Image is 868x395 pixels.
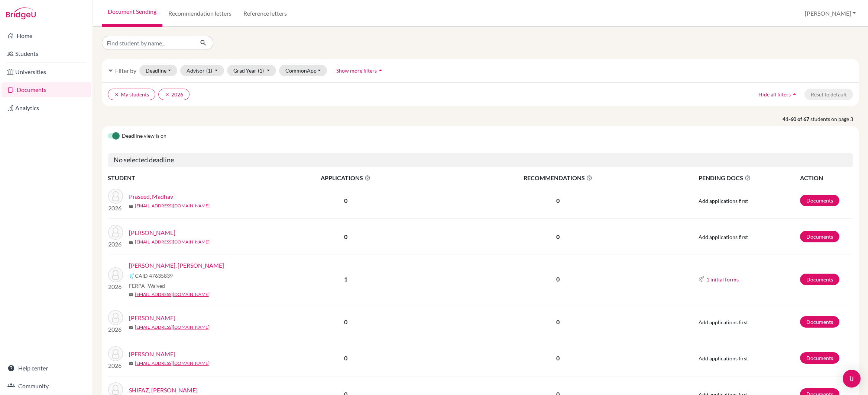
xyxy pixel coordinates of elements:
b: 0 [344,354,347,361]
button: Hide all filtersarrow_drop_up [752,89,804,100]
p: 2026 [108,325,123,334]
button: Reset to default [804,89,853,100]
a: [EMAIL_ADDRESS][DOMAIN_NAME] [135,203,210,209]
a: Documents [800,352,839,364]
th: STUDENT [108,173,256,183]
a: Documents [800,316,839,328]
button: clearMy students [108,89,155,100]
span: Hide all filters [758,91,791,98]
p: 2026 [108,240,123,249]
span: mail [129,240,133,245]
span: students on page 3 [810,115,859,123]
button: [PERSON_NAME] [801,6,859,20]
a: [EMAIL_ADDRESS][DOMAIN_NAME] [135,239,210,245]
a: Help center [1,361,91,376]
i: filter_list [108,67,114,73]
button: clear2026 [158,89,190,100]
button: Deadline [139,65,177,76]
b: 1 [344,275,347,283]
p: 2026 [108,361,123,370]
a: [EMAIL_ADDRESS][DOMAIN_NAME] [135,360,210,367]
img: Common App logo [699,276,705,282]
a: SHIFAZ, [PERSON_NAME] [129,386,198,395]
span: Deadline view is on [122,132,166,141]
b: 0 [344,197,347,204]
img: SHARMA, Sanjana [108,310,123,325]
strong: 41-60 of 67 [783,115,810,123]
span: Add applications first [699,355,748,361]
p: 0 [435,354,680,363]
a: Students [1,46,91,61]
i: clear [165,92,170,97]
span: (1) [258,67,264,74]
span: FERPA [129,282,165,290]
p: 0 [435,232,680,241]
a: Documents [800,231,839,242]
span: mail [129,293,133,297]
span: (1) [206,67,212,74]
img: Bridge-U [6,7,36,19]
span: Add applications first [699,234,748,240]
a: [PERSON_NAME] [129,228,175,237]
span: Show more filters [336,67,377,74]
p: 0 [435,196,680,205]
a: Documents [800,274,839,285]
span: RECOMMENDATIONS [435,173,680,182]
b: 0 [344,233,347,240]
button: 1 initial forms [706,275,739,284]
span: mail [129,361,133,366]
i: arrow_drop_up [377,67,384,74]
span: Add applications first [699,198,748,204]
p: 2026 [108,282,123,291]
input: Find student by name... [102,36,194,50]
a: [EMAIL_ADDRESS][DOMAIN_NAME] [135,324,210,331]
a: [EMAIL_ADDRESS][DOMAIN_NAME] [135,291,210,298]
a: Documents [1,82,91,97]
p: 2026 [108,204,123,213]
img: SAITO, Yuna [108,225,123,240]
img: Common App logo [129,273,135,279]
a: [PERSON_NAME] [129,350,175,359]
span: Add applications first [699,319,748,325]
button: Show more filtersarrow_drop_up [330,65,391,76]
p: 0 [435,318,680,326]
span: mail [129,204,133,208]
th: ACTION [800,173,853,183]
span: PENDING DOCS [699,173,799,182]
button: Grad Year(1) [227,65,276,76]
img: SETHI, Ishaan Singh [108,267,123,282]
a: Universities [1,64,91,79]
span: Filter by [115,67,136,74]
span: - Waived [145,283,165,289]
span: CAID 47635839 [135,272,173,280]
button: CommonApp [279,65,327,76]
a: Home [1,28,91,43]
img: SHARMA, Aryan [108,346,123,361]
i: clear [114,92,119,97]
a: Community [1,379,91,394]
a: Analytics [1,101,91,115]
a: Praseed, Madhav [129,192,173,201]
i: arrow_drop_up [791,90,798,98]
a: [PERSON_NAME], [PERSON_NAME] [129,261,224,270]
a: Documents [800,195,839,206]
span: mail [129,325,133,330]
b: 0 [344,318,347,325]
p: 0 [435,275,680,284]
span: APPLICATIONS [257,173,435,182]
img: Praseed, Madhav [108,189,123,204]
a: [PERSON_NAME] [129,313,175,322]
h5: No selected deadline [108,153,853,167]
div: Open Intercom Messenger [843,370,861,388]
button: Advisor(1) [180,65,224,76]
